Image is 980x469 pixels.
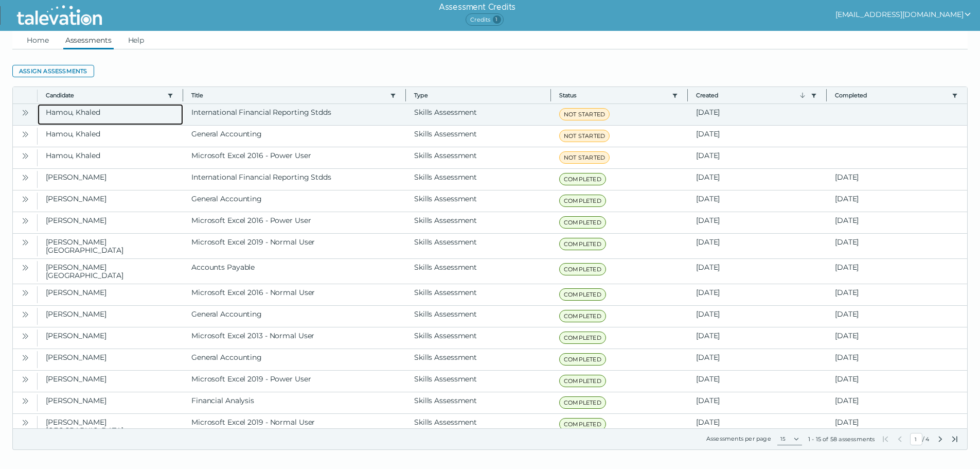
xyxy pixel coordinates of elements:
span: NOT STARTED [559,108,610,120]
span: COMPLETED [559,216,606,229]
clr-dg-cell: General Accounting [183,190,406,212]
h6: Assessment Credits [439,1,515,13]
span: Credits [466,13,503,26]
clr-dg-cell: Accounts Payable [183,259,406,284]
button: Open [19,329,31,342]
clr-dg-cell: [PERSON_NAME] [38,190,183,212]
span: 1 [493,15,501,24]
button: Open [19,106,31,118]
button: Column resize handle [180,84,186,106]
clr-dg-cell: [PERSON_NAME] [38,392,183,413]
clr-dg-cell: [PERSON_NAME] [38,212,183,233]
clr-dg-cell: [PERSON_NAME][GEOGRAPHIC_DATA] [38,259,183,284]
clr-dg-cell: Microsoft Excel 2016 - Normal User [183,284,406,305]
clr-dg-cell: International Financial Reporting Stdds [183,169,406,190]
cds-icon: Open [21,310,29,319]
clr-dg-cell: [PERSON_NAME] [38,349,183,370]
button: Open [19,394,31,407]
button: Open [19,193,31,205]
a: Assessments [63,31,114,49]
clr-dg-cell: Microsoft Excel 2019 - Normal User [183,414,406,439]
clr-dg-cell: General Accounting [183,126,406,147]
cds-icon: Open [21,195,29,203]
clr-dg-cell: Skills Assessment [406,169,551,190]
button: show user actions [835,8,972,21]
button: First Page [881,435,889,443]
span: COMPLETED [559,263,606,275]
clr-dg-cell: Microsoft Excel 2019 - Power User [183,371,406,392]
button: Open [19,286,31,299]
clr-dg-cell: [PERSON_NAME] [38,371,183,392]
button: Open [19,236,31,248]
clr-dg-cell: General Accounting [183,349,406,370]
clr-dg-cell: Skills Assessment [406,104,551,125]
clr-dg-cell: [DATE] [827,371,967,392]
clr-dg-cell: Skills Assessment [406,190,551,212]
button: Open [19,308,31,320]
clr-dg-cell: Hamou, Khaled [38,126,183,147]
span: Total Pages [924,435,930,443]
button: Previous Page [896,435,904,443]
button: Open [19,171,31,183]
cds-icon: Open [21,264,29,272]
button: Status [559,91,668,99]
clr-dg-cell: [DATE] [688,147,827,168]
clr-dg-cell: [DATE] [688,259,827,284]
clr-dg-cell: [PERSON_NAME][GEOGRAPHIC_DATA] [38,234,183,258]
cds-icon: Open [21,375,29,384]
clr-dg-cell: Skills Assessment [406,414,551,439]
span: COMPLETED [559,375,606,387]
cds-icon: Open [21,419,29,427]
clr-dg-cell: Microsoft Excel 2019 - Normal User [183,234,406,258]
span: COMPLETED [559,238,606,250]
cds-icon: Open [21,289,29,297]
span: COMPLETED [559,396,606,409]
button: Assign assessments [12,65,94,77]
clr-dg-cell: [DATE] [827,392,967,413]
clr-dg-cell: [DATE] [827,327,967,349]
button: Next Page [936,435,945,443]
clr-dg-cell: [DATE] [688,414,827,439]
span: NOT STARTED [559,130,610,142]
input: Current Page [910,433,922,445]
button: Open [19,373,31,385]
clr-dg-cell: [DATE] [688,327,827,349]
clr-dg-cell: International Financial Reporting Stdds [183,104,406,125]
clr-dg-cell: [DATE] [688,212,827,233]
button: Open [19,416,31,428]
button: Column resize handle [547,84,554,106]
clr-dg-cell: [DATE] [688,190,827,212]
clr-dg-cell: Skills Assessment [406,234,551,258]
clr-dg-cell: [DATE] [688,392,827,413]
button: Open [19,261,31,273]
clr-dg-cell: Skills Assessment [406,284,551,305]
button: Completed [835,91,948,99]
clr-dg-cell: [DATE] [827,414,967,439]
clr-dg-cell: [DATE] [688,104,827,125]
clr-dg-cell: Financial Analysis [183,392,406,413]
cds-icon: Open [21,130,29,138]
span: COMPLETED [559,310,606,322]
span: COMPLETED [559,173,606,185]
cds-icon: Open [21,238,29,247]
clr-dg-cell: Skills Assessment [406,392,551,413]
span: COMPLETED [559,332,606,344]
clr-dg-cell: [DATE] [688,349,827,370]
cds-icon: Open [21,332,29,340]
div: / [881,433,959,445]
cds-icon: Open [21,397,29,405]
clr-dg-cell: [DATE] [688,306,827,327]
button: Open [19,214,31,227]
span: COMPLETED [559,418,606,430]
clr-dg-cell: [DATE] [827,212,967,233]
button: Open [19,351,31,363]
clr-dg-cell: Hamou, Khaled [38,147,183,168]
span: COMPLETED [559,288,606,301]
clr-dg-cell: Skills Assessment [406,212,551,233]
clr-dg-cell: [DATE] [688,284,827,305]
span: COMPLETED [559,195,606,207]
clr-dg-cell: [PERSON_NAME][GEOGRAPHIC_DATA] [38,414,183,439]
clr-dg-cell: [DATE] [827,259,967,284]
button: Candidate [46,91,163,99]
button: Title [191,91,386,99]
